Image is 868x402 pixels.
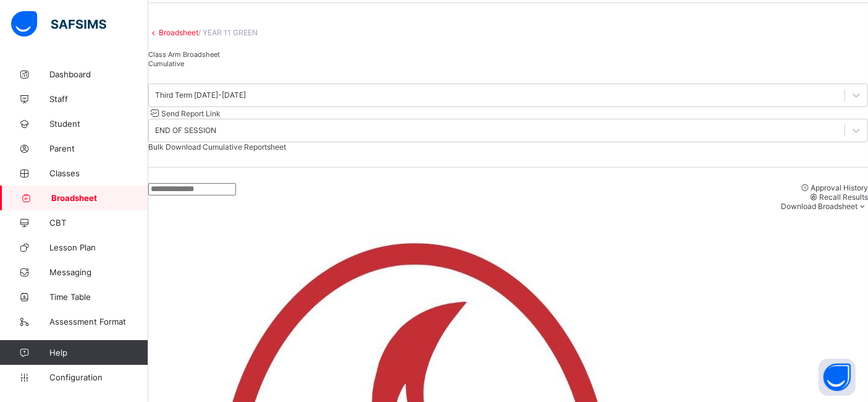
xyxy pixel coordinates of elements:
[819,359,856,396] button: Open asap
[811,183,868,192] span: Approval History
[819,192,868,202] span: Recall Results
[49,94,148,104] span: Staff
[49,348,148,357] span: Help
[155,91,246,100] div: Third Term [DATE]-[DATE]
[49,372,148,382] span: Configuration
[198,28,258,37] span: / YEAR 11 GREEN
[49,69,148,79] span: Dashboard
[49,267,148,277] span: Messaging
[49,119,148,129] span: Student
[159,28,198,37] a: Broadsheet
[49,168,148,178] span: Classes
[49,317,148,327] span: Assessment Format
[148,50,220,59] span: Class Arm Broadsheet
[148,59,184,68] span: Cumulative
[49,218,148,228] span: CBT
[161,109,221,118] span: Send Report Link
[148,142,286,152] span: Bulk Download Cumulative Reportsheet
[11,11,106,37] img: safsims
[49,143,148,153] span: Parent
[49,292,148,302] span: Time Table
[49,242,148,252] span: Lesson Plan
[781,202,857,211] span: Download Broadsheet
[155,126,216,135] div: END OF SESSION
[51,193,148,203] span: Broadsheet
